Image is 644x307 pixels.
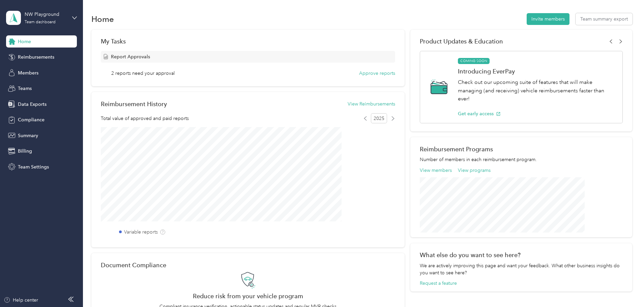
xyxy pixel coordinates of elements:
[25,11,67,18] div: NW Playground
[18,38,31,45] span: Home
[18,148,32,155] span: Billing
[458,110,501,117] button: Get early access
[101,100,167,108] h2: Reimbursement History
[359,70,395,77] button: Approve reports
[18,69,38,76] span: Members
[606,269,644,307] iframe: Everlance-gr Chat Button Frame
[4,297,38,304] button: Help center
[18,132,38,139] span: Summary
[111,53,150,60] span: Report Approvals
[420,262,623,276] div: We are actively improving this page and want your feedback. What other business insights do you w...
[18,116,45,123] span: Compliance
[458,167,491,174] button: View programs
[420,280,457,287] button: Request a feature
[576,13,633,25] button: Team summary export
[91,16,114,23] h1: Home
[111,70,175,77] span: 2 reports need your approval
[18,163,49,171] span: Team Settings
[420,156,623,163] p: Number of members in each reimbursement program.
[420,251,623,258] div: What else do you want to see here?
[101,115,189,122] span: Total value of approved and paid reports
[527,13,569,25] button: Invite members
[25,20,56,24] div: Team dashboard
[101,293,395,300] h2: Reduce risk from your vehicle program
[18,85,32,92] span: Teams
[420,167,452,174] button: View members
[420,38,503,45] span: Product Updates & Education
[458,68,615,75] h1: Introducing EverPay
[348,100,395,108] button: View Reimbursements
[18,54,54,61] span: Reimbursements
[18,101,47,108] span: Data Exports
[420,146,623,153] h2: Reimbursement Programs
[101,38,395,45] div: My Tasks
[101,262,166,269] h2: Document Compliance
[458,58,490,64] span: COMING SOON
[458,78,615,103] p: Check out our upcoming suite of features that will make managing (and receiving) vehicle reimburs...
[371,113,387,123] span: 2025
[124,228,158,236] label: Variable reports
